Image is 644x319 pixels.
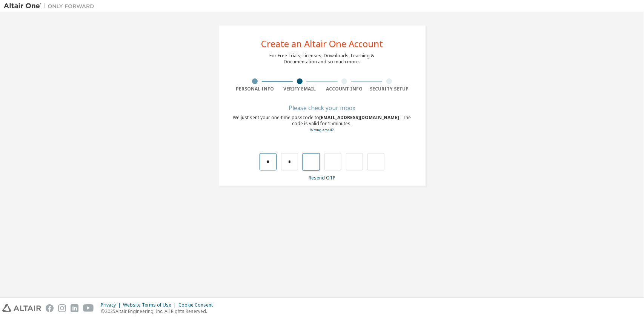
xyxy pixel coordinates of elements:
[46,304,54,312] img: facebook.svg
[270,53,375,65] div: For Free Trials, Licenses, Downloads, Learning & Documentation and so much more.
[233,86,278,92] div: Personal Info
[4,2,98,10] img: Altair One
[322,86,367,92] div: Account Info
[123,302,178,308] div: Website Terms of Use
[178,302,217,308] div: Cookie Consent
[233,106,412,110] div: Please check your inbox
[83,304,94,312] img: youtube.svg
[320,114,401,121] span: [EMAIL_ADDRESS][DOMAIN_NAME]
[261,39,383,48] div: Create an Altair One Account
[367,86,412,92] div: Security Setup
[71,304,78,312] img: linkedin.svg
[233,115,412,133] div: We just sent your one-time passcode to . The code is valid for 15 minutes.
[101,308,217,314] p: © 2025 Altair Engineering, Inc. All Rights Reserved.
[58,304,66,312] img: instagram.svg
[277,86,322,92] div: Verify Email
[310,127,334,132] a: Go back to the registration form
[2,304,41,312] img: altair_logo.svg
[101,302,123,308] div: Privacy
[309,175,335,181] a: Resend OTP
